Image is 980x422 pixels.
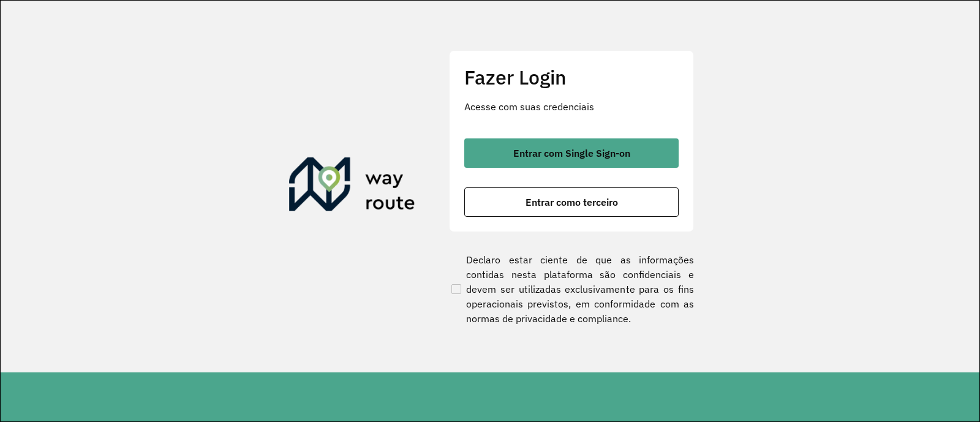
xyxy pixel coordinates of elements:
p: Acesse com suas credenciais [464,99,679,114]
button: button [464,138,679,168]
h2: Fazer Login [464,66,679,89]
img: Roteirizador AmbevTech [289,157,415,216]
span: Entrar com Single Sign-on [513,148,630,158]
span: Entrar como terceiro [526,197,618,207]
label: Declaro estar ciente de que as informações contidas nesta plataforma são confidenciais e devem se... [449,252,694,326]
button: button [464,187,679,217]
